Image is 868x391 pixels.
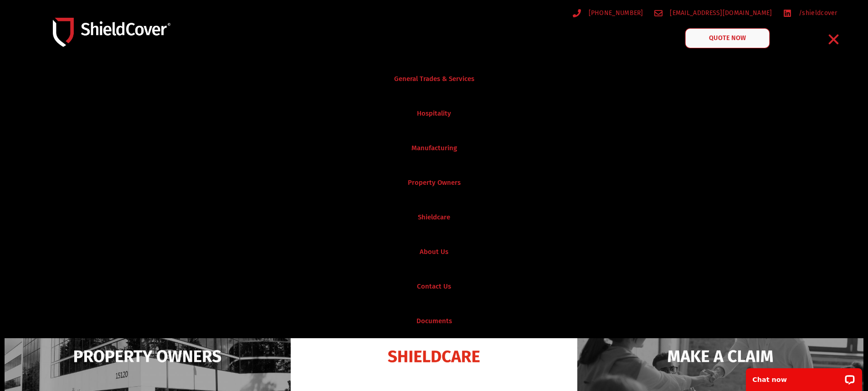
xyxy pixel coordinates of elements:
div: Menu Toggle [823,29,845,50]
span: QUOTE NOW [709,35,745,41]
a: [EMAIL_ADDRESS][DOMAIN_NAME] [654,7,772,19]
a: /shieldcover [783,7,837,19]
span: /shieldcover [796,7,837,19]
span: [EMAIL_ADDRESS][DOMAIN_NAME] [668,7,772,19]
a: [PHONE_NUMBER] [573,7,643,19]
span: [PHONE_NUMBER] [586,7,643,19]
img: Shield-Cover-Underwriting-Australia-logo-full [53,18,170,46]
iframe: LiveChat chat widget [740,362,868,391]
a: QUOTE NOW [685,28,770,48]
